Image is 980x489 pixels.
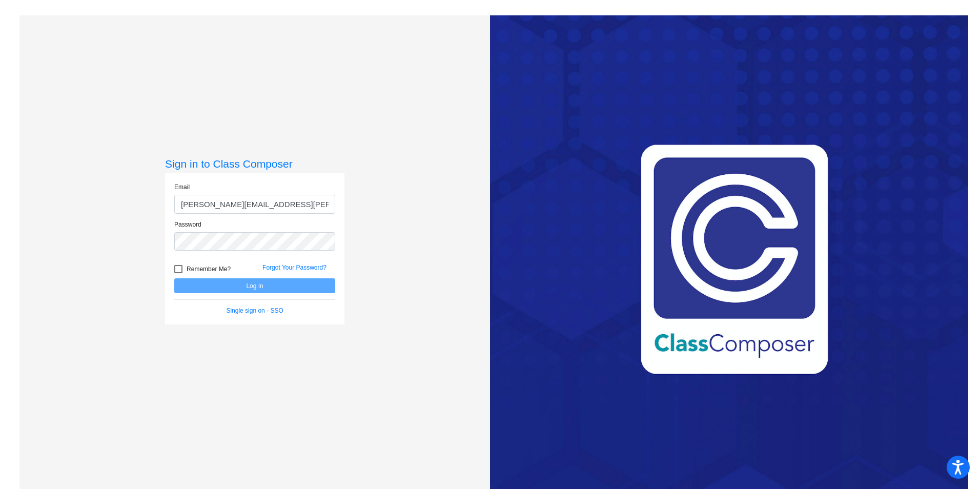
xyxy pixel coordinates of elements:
button: Log In [174,278,335,293]
label: Password [174,220,201,229]
a: Single sign on - SSO [226,307,283,314]
h3: Sign in to Class Composer [165,157,344,170]
a: Forgot Your Password? [262,264,326,271]
label: Email [174,182,190,192]
span: Remember Me? [187,263,231,275]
